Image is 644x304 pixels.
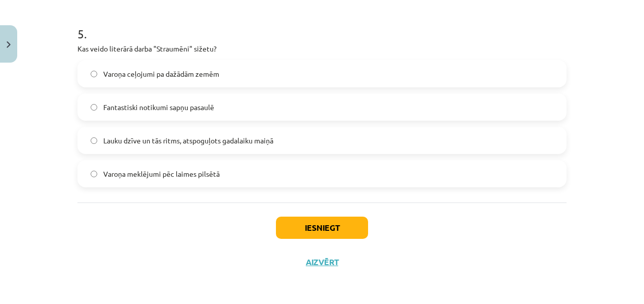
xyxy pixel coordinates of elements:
p: Kas veido literārā darba "Straumēni" sižetu? [77,43,567,54]
span: Varoņa meklējumi pēc laimes pilsētā [103,169,220,179]
input: Varoņa ceļojumi pa dažādām zemēm [91,71,97,77]
button: Aizvērt [303,257,341,267]
span: Fantastiski notikumi sapņu pasaulē [103,102,214,113]
img: icon-close-lesson-0947bae3869378f0d4975bcd49f059093ad1ed9edebbc8119c70593378902aed.svg [7,41,11,48]
input: Fantastiski notikumi sapņu pasaulē [91,104,97,111]
span: Lauku dzīve un tās ritms, atspoguļots gadalaiku maiņā [103,135,273,146]
input: Varoņa meklējumi pēc laimes pilsētā [91,171,97,177]
h1: 5 . [77,9,567,40]
span: Varoņa ceļojumi pa dažādām zemēm [103,69,219,79]
input: Lauku dzīve un tās ritms, atspoguļots gadalaiku maiņā [91,137,97,144]
button: Iesniegt [276,217,368,239]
